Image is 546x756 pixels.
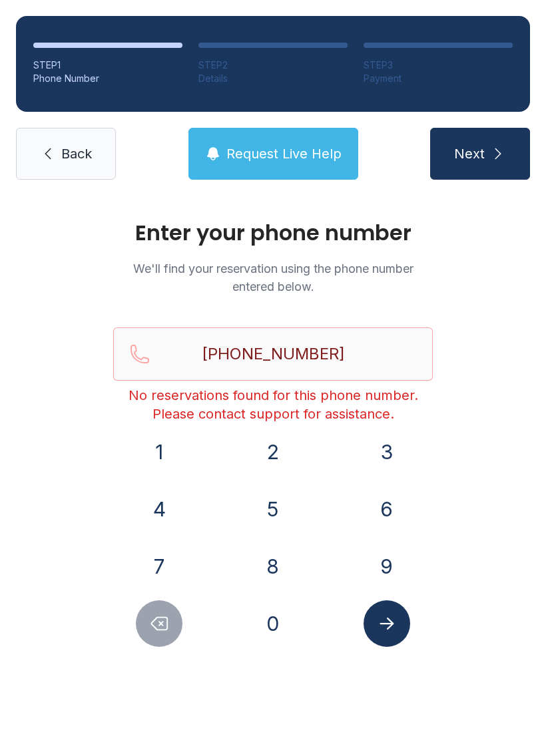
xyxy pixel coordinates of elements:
button: Submit lookup form [364,600,410,647]
button: 9 [364,543,410,590]
button: 1 [136,429,182,475]
h1: Enter your phone number [113,222,433,244]
div: Details [198,72,348,85]
div: No reservations found for this phone number. Please contact support for assistance. [113,386,433,423]
button: 7 [136,543,182,590]
button: 6 [364,486,410,532]
input: Reservation phone number [113,327,433,381]
div: STEP 1 [33,59,182,72]
span: Request Live Help [226,144,342,163]
div: STEP 2 [198,59,348,72]
button: Delete number [136,600,182,647]
button: 3 [364,429,410,475]
div: STEP 3 [364,59,513,72]
p: We'll find your reservation using the phone number entered below. [113,260,433,295]
div: Payment [364,72,513,85]
button: 0 [250,600,296,647]
span: Next [454,144,485,163]
button: 5 [250,486,296,532]
button: 2 [250,429,296,475]
button: 4 [136,486,182,532]
div: Phone Number [33,72,182,85]
span: Back [61,144,92,163]
button: 8 [250,543,296,590]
